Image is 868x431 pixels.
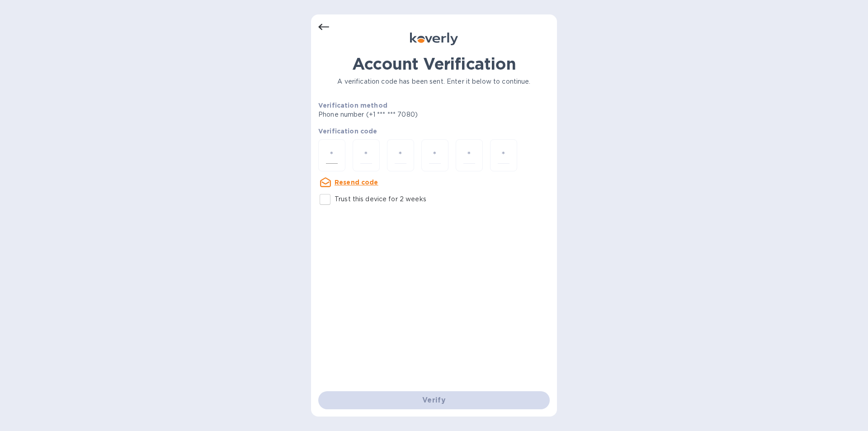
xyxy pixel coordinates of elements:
p: A verification code has been sent. Enter it below to continue. [318,77,550,86]
u: Resend code [335,179,378,186]
p: Phone number (+1 *** *** 7080) [318,110,487,119]
h1: Account Verification [318,54,550,73]
p: Verification code [318,127,550,136]
p: Trust this device for 2 weeks [335,194,426,204]
b: Verification method [318,102,387,109]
